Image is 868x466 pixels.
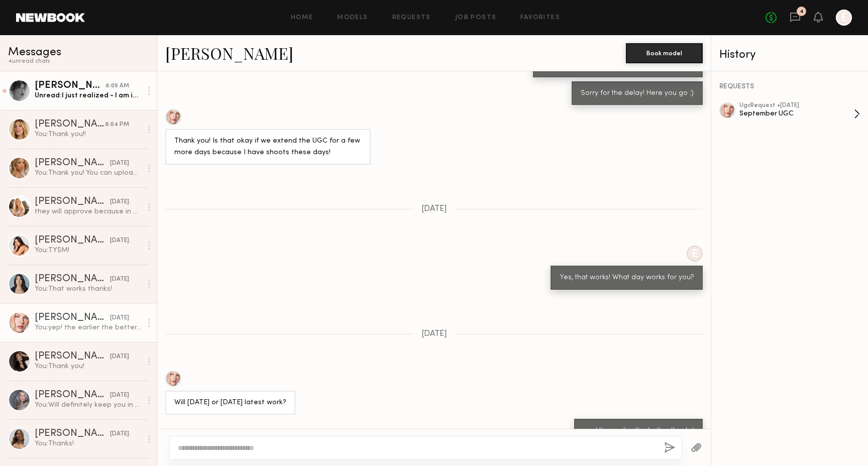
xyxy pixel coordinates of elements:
[520,15,560,21] a: Favorites
[35,81,105,91] div: [PERSON_NAME]
[35,158,110,168] div: [PERSON_NAME]
[291,15,313,21] a: Home
[35,197,110,207] div: [PERSON_NAME]
[35,274,110,284] div: [PERSON_NAME]
[739,109,854,119] div: September UGC
[35,400,142,410] div: You: Will definitely keep you in mind :)
[35,207,142,216] div: they will approve because in perpetuity is not typical for UGC. we are chatting now.
[35,352,110,362] div: [PERSON_NAME]
[105,81,129,91] div: 8:09 AM
[719,83,860,90] div: REQUESTS
[110,429,129,439] div: [DATE]
[35,246,142,255] div: You: TYSM!
[739,102,854,109] div: ugc Request • [DATE]
[110,197,129,207] div: [DATE]
[35,439,142,448] div: You: Thanks!
[35,323,142,332] div: You: yep! the earlier the better, thanks!
[110,236,129,246] div: [DATE]
[165,42,293,64] a: [PERSON_NAME]
[110,275,129,284] div: [DATE]
[8,47,61,58] span: Messages
[35,362,142,371] div: You: Thank you!
[35,429,110,439] div: [PERSON_NAME]
[110,391,129,400] div: [DATE]
[583,425,694,437] div: yep! the earlier the better, thanks!
[337,15,368,21] a: Models
[739,102,860,126] a: ugcRequest •[DATE]September UGC
[626,48,703,57] a: Book model
[836,10,852,26] a: E
[35,236,110,246] div: [PERSON_NAME]
[626,43,703,63] button: Book model
[110,159,129,168] div: [DATE]
[392,15,431,21] a: Requests
[35,91,142,100] div: Unread: I just realized - I am in [US_STATE] so a different bathroom than I was in at home. I won...
[560,272,694,284] div: Yes, that works! What day works for you?
[581,88,694,99] div: Sorry for the delay! Here you go :)
[110,313,129,323] div: [DATE]
[35,284,142,294] div: You: That works thanks!
[421,330,447,338] span: [DATE]
[35,120,105,130] div: [PERSON_NAME]
[35,390,110,400] div: [PERSON_NAME]
[35,168,142,178] div: You: Thank you! You can upload content here: [URL][DOMAIN_NAME]
[174,397,286,409] div: Will [DATE] or [DATE] latest work?
[35,130,142,139] div: You: Thank you!!
[105,120,129,130] div: 8:04 PM
[800,9,804,15] div: 4
[174,136,362,159] div: Thank you! Is that okay if we extend the UGC for a few more days because I have shoots these days!
[35,313,110,323] div: [PERSON_NAME]
[455,15,497,21] a: Job Posts
[110,352,129,362] div: [DATE]
[421,205,447,213] span: [DATE]
[790,12,801,24] a: 4
[719,49,860,61] div: History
